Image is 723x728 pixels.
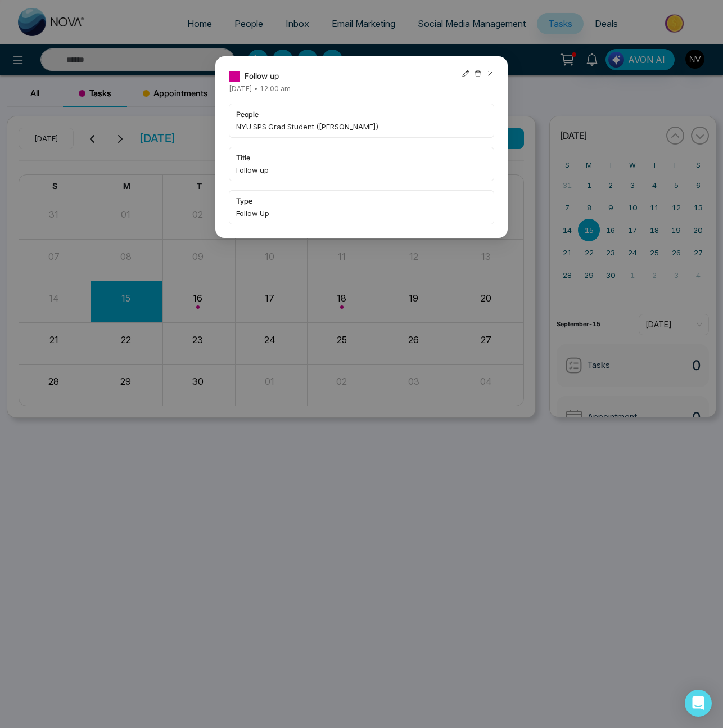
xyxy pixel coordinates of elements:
span: Follow up [236,164,487,176]
span: type [236,195,487,206]
span: title [236,152,487,163]
span: [DATE] • 12:00 am [229,84,291,93]
span: Follow up [245,70,279,82]
div: Open Intercom Messenger [685,690,712,717]
span: Follow Up [236,208,487,219]
span: NYU SPS Grad Student ([PERSON_NAME]) [236,121,487,132]
span: people [236,109,487,120]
